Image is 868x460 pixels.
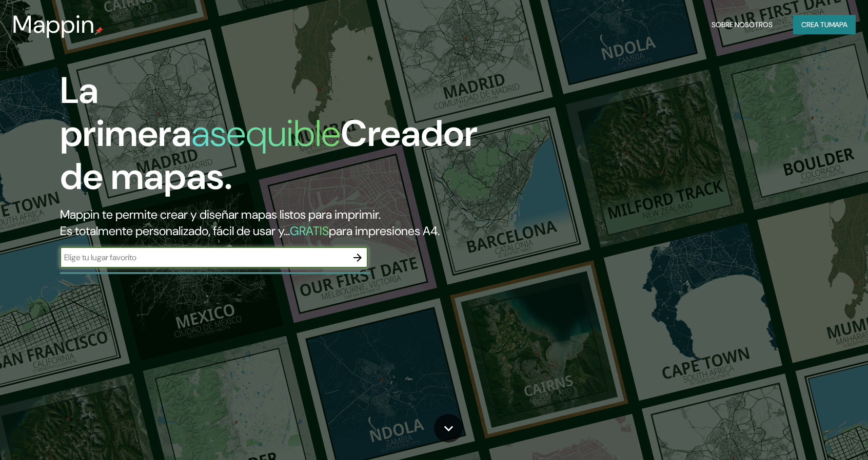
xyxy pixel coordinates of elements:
[290,223,329,239] font: GRATIS
[60,206,381,222] font: Mappin te permite crear y diseñar mapas listos para imprimir.
[329,223,440,239] font: para impresiones A4.
[829,20,847,29] font: mapa
[191,110,341,157] font: asequible
[801,20,829,29] font: Crea tu
[712,20,773,29] font: Sobre nosotros
[12,8,95,40] font: Mappin
[95,27,103,35] img: pin de mapeo
[60,223,290,239] font: Es totalmente personalizado, fácil de usar y...
[793,15,856,34] button: Crea tumapa
[60,252,347,263] input: Elige tu lugar favorito
[60,110,478,200] font: Creador de mapas.
[707,15,777,34] button: Sobre nosotros
[60,67,191,157] font: La primera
